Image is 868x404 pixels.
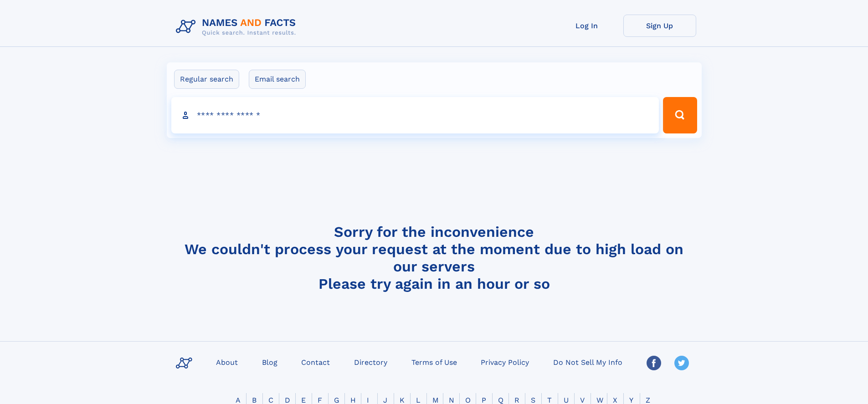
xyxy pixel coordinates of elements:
a: Contact [298,355,334,368]
label: Regular search [174,70,239,89]
a: Sign Up [623,15,696,37]
a: Do Not Sell My Info [550,355,626,368]
img: Logo Names and Facts [172,15,303,39]
img: Facebook [647,356,661,370]
a: Terms of Use [408,355,461,368]
a: Log In [550,15,623,37]
a: Blog [258,355,281,368]
a: Privacy Policy [477,355,533,368]
h4: Sorry for the inconvenience We couldn't process your request at the moment due to high load on ou... [172,223,696,292]
a: About [212,355,241,368]
label: Email search [249,70,306,89]
input: search input [171,97,659,133]
img: Twitter [674,356,689,370]
button: Search Button [663,97,697,133]
a: Directory [350,355,391,368]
